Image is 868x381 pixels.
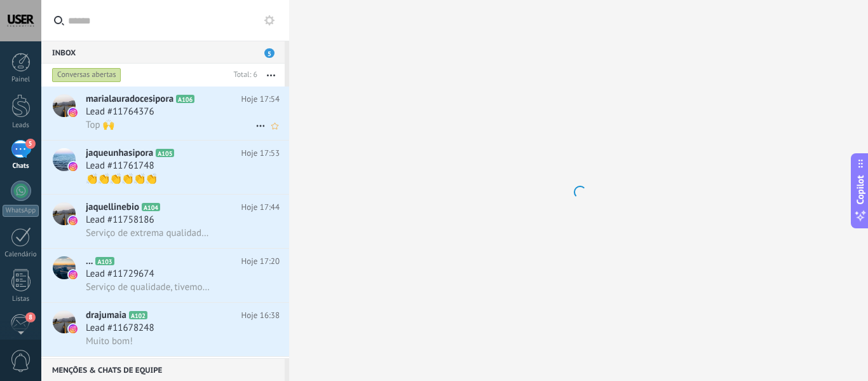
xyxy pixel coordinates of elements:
[86,309,126,322] span: drajumaia
[3,295,39,303] div: Listas
[142,203,160,211] span: A104
[86,160,154,172] span: Lead #11761748
[129,311,147,319] span: A102
[25,139,36,149] span: 5
[41,41,285,64] div: Inbox
[86,93,173,106] span: marialauradocesipora
[69,216,78,225] img: icon
[41,87,289,140] a: avatariconmarialauradocesiporaA106Hoje 17:54Lead #11764376Top 🙌
[41,141,289,194] a: avatariconjaqueunhasiporaA105Hoje 17:53Lead #11761748👏👏👏👏👏👏
[264,48,275,58] span: 5
[229,69,257,81] div: Total: 6
[41,303,289,356] a: avataricondrajumaiaA102Hoje 16:38Lead #11678248Muito bom!
[241,201,280,214] span: Hoje 17:44
[3,251,39,259] div: Calendário
[86,173,157,185] span: 👏👏👏👏👏👏
[69,270,78,279] img: icon
[3,121,39,130] div: Leads
[86,255,93,268] span: ...
[69,108,78,117] img: icon
[241,309,280,322] span: Hoje 16:38
[86,335,133,347] span: Muito bom!
[25,312,36,322] span: 8
[86,268,154,281] span: Lead #11729674
[86,147,153,160] span: jaqueunhasipora
[241,255,280,268] span: Hoje 17:20
[3,162,39,170] div: Chats
[854,175,867,204] span: Copilot
[86,106,154,118] span: Lead #11764376
[41,195,289,248] a: avatariconjaquellinebioA104Hoje 17:44Lead #11758186Serviço de extrema qualidade👏🏻👏🏻❤️
[69,162,78,171] img: icon
[95,257,114,265] span: A103
[156,149,174,157] span: A105
[86,201,139,214] span: jaquellinebio
[52,67,121,83] div: Conversas abertas
[69,324,78,333] img: icon
[86,322,154,335] span: Lead #11678248
[86,214,154,226] span: Lead #11758186
[41,358,285,381] div: Menções & Chats de equipe
[86,227,210,239] span: Serviço de extrema qualidade👏🏻👏🏻❤️
[41,249,289,302] a: avataricon...A103Hoje 17:20Lead #11729674Serviço de qualidade, tivemos um ótimo atendimento e com...
[86,281,210,293] span: Serviço de qualidade, tivemos um ótimo atendimento e com agilidade!!!👏👏👏
[86,119,114,131] span: Top 🙌
[3,205,39,217] div: WhatsApp
[176,95,194,103] span: A106
[257,64,285,87] button: Mais
[3,76,39,84] div: Painel
[241,147,280,160] span: Hoje 17:53
[241,93,280,106] span: Hoje 17:54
